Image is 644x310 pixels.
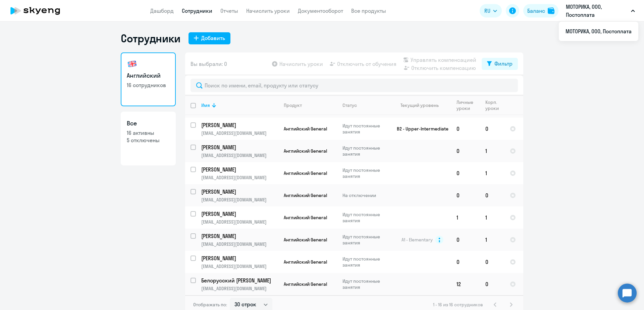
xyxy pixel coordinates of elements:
p: [EMAIL_ADDRESS][DOMAIN_NAME] [201,175,278,181]
a: Все16 активны5 отключены [121,112,176,165]
div: Имя [201,102,278,108]
div: Личные уроки [457,99,480,111]
td: 0 [451,184,480,206]
div: Личные уроки [457,99,475,111]
p: [EMAIL_ADDRESS][DOMAIN_NAME] [201,241,278,247]
p: [PERSON_NAME] [201,210,277,218]
a: Дашборд [150,7,174,14]
a: [PERSON_NAME] [201,210,278,218]
td: 0 [451,140,480,162]
span: RU [484,7,490,15]
p: МОТОРИКА, ООО, Постоплата [566,3,628,19]
p: [EMAIL_ADDRESS][DOMAIN_NAME] [201,219,278,225]
span: Английский General [284,259,327,265]
td: 1 [480,206,504,229]
p: Идут постоянные занятия [342,256,388,268]
h1: Сотрудники [121,32,180,45]
a: [PERSON_NAME] [201,144,278,151]
h3: Английский [127,71,170,80]
span: Английский General [284,148,327,154]
p: 5 отключены [127,137,170,144]
div: Продукт [284,102,337,108]
p: 16 сотрудников [127,81,170,89]
span: Английский General [284,215,327,221]
span: Английский General [284,281,327,287]
td: 1 [480,162,504,184]
td: 0 [480,273,504,295]
p: Идут постоянные занятия [342,278,388,290]
span: Английский General [284,237,327,243]
span: Английский General [284,192,327,198]
p: На отключении [342,192,388,198]
button: Добавить [189,32,230,44]
button: RU [480,4,502,17]
a: [PERSON_NAME] [201,232,278,240]
td: 0 [480,118,504,140]
span: A1 - Elementary [401,237,433,243]
button: Фильтр [482,58,518,70]
p: [EMAIL_ADDRESS][DOMAIN_NAME] [201,130,278,136]
span: Отображать по: [193,302,227,308]
p: Идут постоянные занятия [342,234,388,246]
span: 1 - 16 из 16 сотрудников [433,302,483,308]
span: Английский General [284,170,327,176]
p: 16 активны [127,129,170,137]
p: [PERSON_NAME] [201,121,277,129]
td: 12 [451,273,480,295]
p: Идут постоянные занятия [342,211,388,224]
td: 0 [451,162,480,184]
td: 0 [451,118,480,140]
a: Начислить уроки [246,7,290,14]
a: Все продукты [351,7,386,14]
td: 0 [480,184,504,206]
img: english [127,59,138,69]
p: [PERSON_NAME] [201,232,277,240]
p: Белорусский [PERSON_NAME] [201,277,277,284]
button: МОТОРИКА, ООО, Постоплата [562,3,638,19]
p: [EMAIL_ADDRESS][DOMAIN_NAME] [201,263,278,269]
td: 1 [451,206,480,229]
td: 1 [480,229,504,251]
p: [PERSON_NAME] [201,255,277,262]
h3: Все [127,119,170,128]
div: Добавить [201,34,225,42]
div: Текущий уровень [400,102,439,108]
a: [PERSON_NAME] [201,166,278,173]
a: Отчеты [220,7,238,14]
td: 0 [451,229,480,251]
td: 0 [451,251,480,273]
div: Статус [342,102,357,108]
div: Корп. уроки [485,99,504,111]
td: B2 - Upper-Intermediate [389,118,451,140]
ul: RU [559,22,638,41]
p: [PERSON_NAME] [201,144,277,151]
p: [PERSON_NAME] [201,188,277,195]
p: [EMAIL_ADDRESS][DOMAIN_NAME] [201,197,278,203]
a: Белорусский [PERSON_NAME] [201,277,278,284]
p: Идут постоянные занятия [342,167,388,179]
input: Поиск по имени, email, продукту или статусу [191,79,518,92]
div: Текущий уровень [394,102,451,108]
img: balance [548,7,554,14]
td: 1 [480,140,504,162]
span: Английский General [284,126,327,132]
a: [PERSON_NAME] [201,188,278,195]
a: [PERSON_NAME] [201,255,278,262]
p: [EMAIL_ADDRESS][DOMAIN_NAME] [201,285,278,292]
div: Статус [342,102,388,108]
td: 0 [480,251,504,273]
p: Идут постоянные занятия [342,145,388,157]
div: Фильтр [494,60,513,68]
p: [EMAIL_ADDRESS][DOMAIN_NAME] [201,152,278,158]
div: Имя [201,102,210,108]
p: Идут постоянные занятия [342,123,388,135]
a: Английский16 сотрудников [121,52,176,106]
button: Балансbalance [523,4,558,17]
a: Документооборот [298,7,343,14]
div: Баланс [527,7,545,15]
p: [PERSON_NAME] [201,166,277,173]
div: Продукт [284,102,302,108]
span: Вы выбрали: 0 [191,60,227,68]
a: Сотрудники [182,7,212,14]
